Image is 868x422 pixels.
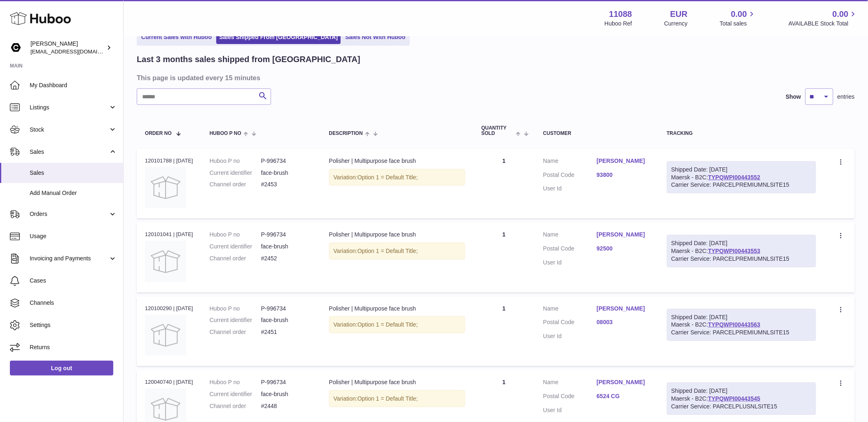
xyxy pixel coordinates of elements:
a: [PERSON_NAME] [597,305,650,313]
dt: Huboo P no [210,157,261,165]
span: Total sales [720,20,756,28]
dd: #2448 [261,402,313,410]
div: Carrier Service: PARCELPREMIUMNLSITE15 [671,255,812,263]
dd: #2451 [261,328,313,336]
span: Usage [30,232,117,240]
h2: Last 3 months sales shipped from [GEOGRAPHIC_DATA] [137,54,360,65]
div: Shipped Date: [DATE] [671,387,812,395]
dt: Current identifier [210,243,261,250]
span: [EMAIL_ADDRESS][DOMAIN_NAME] [30,48,121,55]
dt: Channel order [210,181,261,188]
span: Quantity Sold [482,125,514,136]
span: Cases [30,277,117,285]
dt: Postal Code [543,171,597,181]
a: Current Sales with Huboo [138,30,215,44]
span: Channels [30,299,117,307]
span: Sales [30,148,108,156]
dt: Current identifier [210,316,261,324]
div: 120101041 | [DATE] [145,231,193,238]
dt: Huboo P no [210,378,261,386]
div: Variation: [329,169,465,186]
span: Order No [145,131,172,136]
a: TYPQWPI00443552 [708,174,760,181]
h3: This page is updated every 15 minutes [137,73,853,82]
a: [PERSON_NAME] [597,231,650,239]
div: Carrier Service: PARCELPLUSNLSITE15 [671,403,812,410]
span: Stock [30,126,108,134]
dd: #2453 [261,181,313,188]
strong: 11088 [609,9,632,20]
dt: Postal Code [543,245,597,255]
span: My Dashboard [30,81,117,89]
a: 08003 [597,318,650,326]
span: 0.00 [731,9,747,20]
dd: face-brush [261,169,313,177]
span: Sales [30,169,117,177]
dd: face-brush [261,390,313,398]
dt: Channel order [210,328,261,336]
a: TYPQWPI00443545 [708,395,760,402]
a: 0.00 Total sales [720,9,756,28]
dt: Postal Code [543,318,597,328]
span: entries [838,93,855,101]
dt: Postal Code [543,392,597,402]
span: Option 1 = Default Title; [358,321,418,328]
img: no-photo.jpg [145,315,186,356]
div: Huboo Ref [605,20,632,28]
a: TYPQWPI00443563 [708,321,760,328]
dt: Channel order [210,255,261,262]
dt: Channel order [210,402,261,410]
div: Polisher | Multipurpose face brush [329,305,465,313]
dd: P-996734 [261,305,313,313]
div: Shipped Date: [DATE] [671,166,812,174]
span: Description [329,131,363,136]
dd: face-brush [261,243,313,250]
div: 120100290 | [DATE] [145,305,193,312]
a: TYPQWPI00443553 [708,248,760,254]
div: Variation: [329,316,465,333]
dt: Huboo P no [210,305,261,313]
div: Variation: [329,243,465,260]
div: Carrier Service: PARCELPREMIUMNLSITE15 [671,181,812,189]
a: Sales Not With Huboo [342,30,408,44]
dt: User Id [543,185,597,192]
span: Add Manual Order [30,189,117,197]
div: Maersk - B2C: [667,161,817,194]
span: 0.00 [833,9,849,20]
a: 6524 CG [597,392,650,400]
span: Orders [30,210,108,218]
dd: face-brush [261,316,313,324]
dd: P-996734 [261,378,313,386]
div: 120101788 | [DATE] [145,157,193,165]
div: Shipped Date: [DATE] [671,313,812,321]
div: Maersk - B2C: [667,383,817,415]
div: Tracking [667,131,817,136]
img: no-photo.jpg [145,167,186,208]
dt: Name [543,231,597,241]
span: Returns [30,343,117,351]
div: 120040740 | [DATE] [145,378,193,386]
div: Maersk - B2C: [667,235,817,267]
div: Maersk - B2C: [667,309,817,341]
span: Settings [30,321,117,329]
span: Option 1 = Default Title; [358,248,418,254]
span: Option 1 = Default Title; [358,174,418,181]
td: 1 [473,149,535,218]
span: Listings [30,104,108,111]
td: 1 [473,223,535,292]
span: Invoicing and Payments [30,255,108,262]
span: AVAILABLE Stock Total [788,20,858,28]
a: 92500 [597,245,650,253]
dt: Name [543,378,597,388]
img: internalAdmin-11088@internal.huboo.com [10,42,22,54]
div: Carrier Service: PARCELPREMIUMNLSITE15 [671,329,812,336]
dt: Huboo P no [210,231,261,239]
a: [PERSON_NAME] [597,157,650,165]
dd: P-996734 [261,231,313,239]
label: Show [786,93,801,101]
a: 93800 [597,171,650,179]
td: 1 [473,297,535,366]
dt: User Id [543,406,597,414]
div: Shipped Date: [DATE] [671,239,812,247]
dt: Name [543,305,597,315]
